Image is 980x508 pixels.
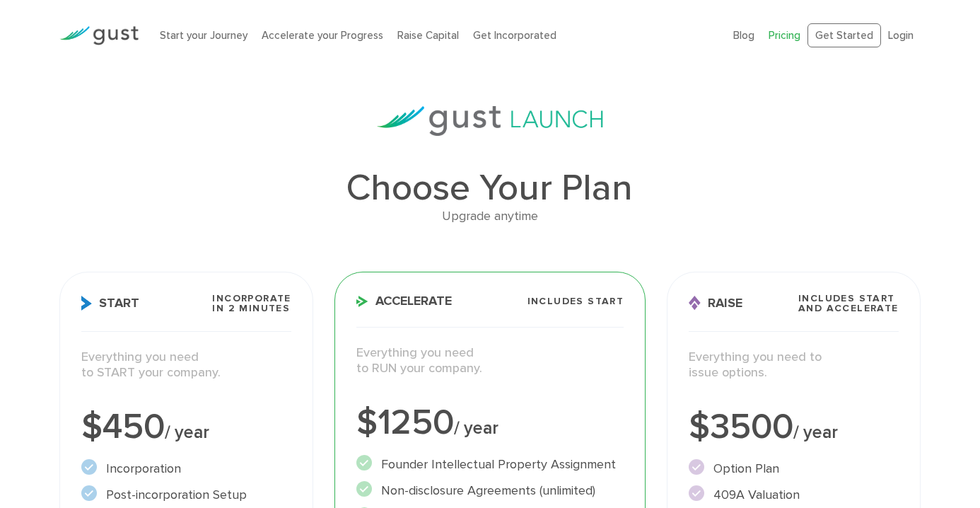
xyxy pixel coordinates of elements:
p: Everything you need to issue options. [689,350,899,381]
li: Option Plan [689,459,899,478]
li: Incorporation [81,459,291,478]
span: Start [81,296,139,311]
a: Start your Journey [160,29,247,42]
a: Raise Capital [397,29,459,42]
a: Blog [733,29,754,42]
li: Non-disclosure Agreements (unlimited) [356,481,624,500]
span: / year [165,422,209,443]
a: Get Started [807,23,881,48]
a: Login [888,29,914,42]
li: 409A Valuation [689,485,899,504]
span: Incorporate in 2 Minutes [212,294,291,313]
img: Accelerate Icon [356,296,368,307]
p: Everything you need to START your company. [81,350,291,381]
div: $1250 [356,405,624,441]
img: Start Icon X2 [81,296,92,311]
span: / year [793,422,838,443]
a: Accelerate your Progress [262,29,383,42]
span: Includes START and ACCELERATE [798,294,899,313]
a: Get Incorporated [473,29,556,42]
span: Includes START [527,296,624,306]
span: / year [454,417,498,439]
div: $450 [81,410,291,445]
span: Accelerate [356,295,452,308]
p: Everything you need to RUN your company. [356,345,624,377]
li: Post-incorporation Setup [81,485,291,504]
span: Raise [689,296,742,311]
img: Raise Icon [689,296,701,311]
div: Upgrade anytime [59,207,920,227]
li: Founder Intellectual Property Assignment [356,455,624,474]
h1: Choose Your Plan [59,170,920,207]
div: $3500 [689,410,899,445]
a: Pricing [769,29,800,42]
img: Gust Logo [59,26,139,45]
img: gust-launch-logos.svg [377,106,603,136]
